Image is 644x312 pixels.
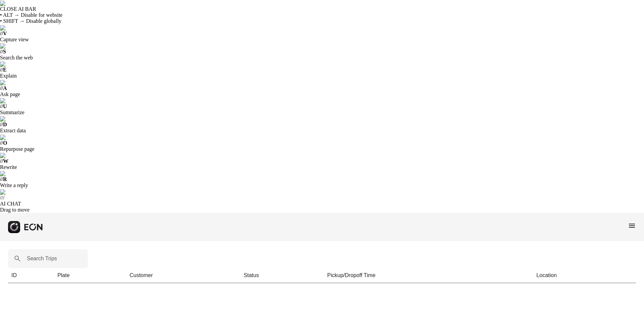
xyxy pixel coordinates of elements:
th: Customer [126,268,240,283]
th: ID [8,268,54,283]
th: Pickup/Dropoff Time [324,268,533,283]
span: menu [628,222,636,230]
label: Search Trips [27,255,57,263]
th: Plate [54,268,126,283]
th: Location [533,268,636,283]
th: Status [240,268,324,283]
